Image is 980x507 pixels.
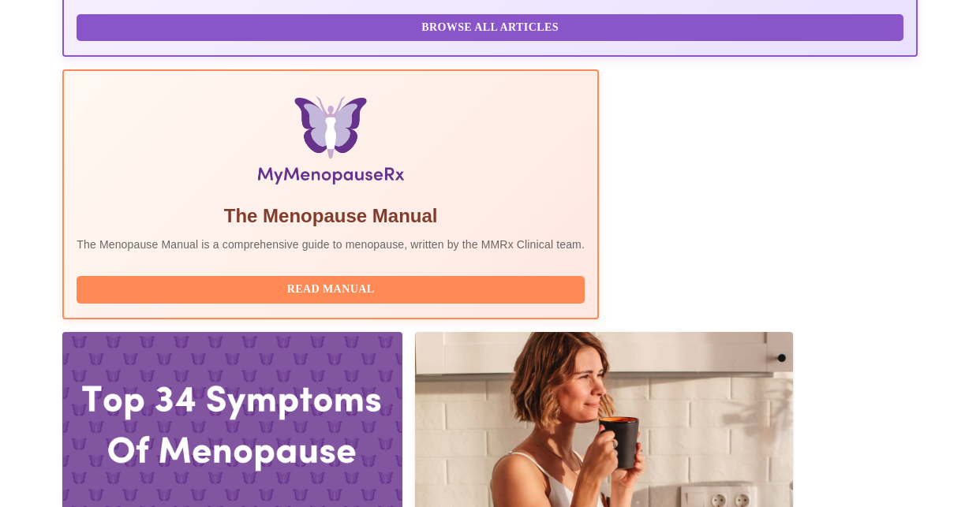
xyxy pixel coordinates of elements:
span: Read Manual [92,280,569,300]
h5: The Menopause Manual [77,203,585,229]
img: Menopause Manual [157,96,503,191]
button: Read Manual [77,276,585,304]
p: The Menopause Manual is a comprehensive guide to menopause, written by the MMRx Clinical team. [77,237,585,252]
button: Browse All Articles [77,14,903,42]
span: Browse All Articles [92,18,887,38]
a: Read Manual [77,281,589,295]
a: Browse All Articles [77,20,907,33]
